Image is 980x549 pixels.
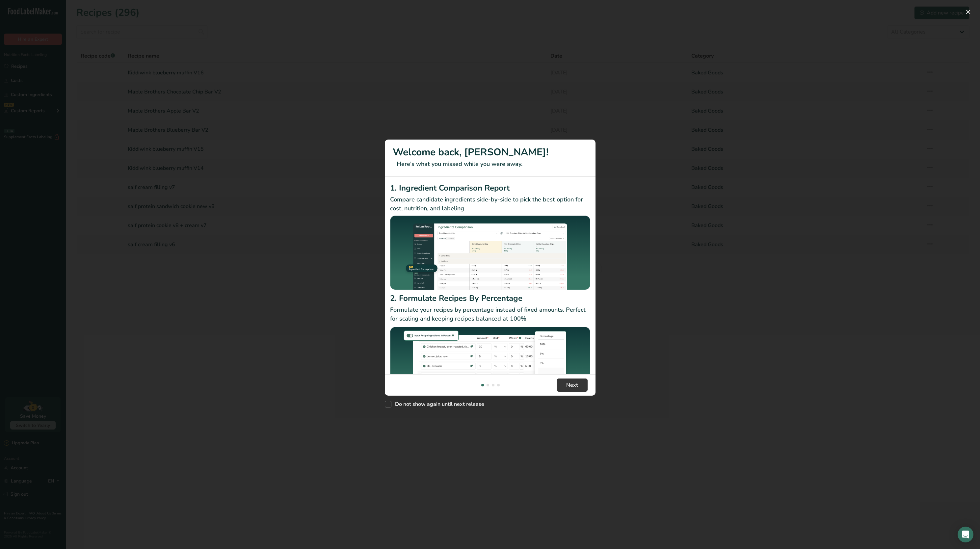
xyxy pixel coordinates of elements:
[566,381,578,389] span: Next
[557,379,588,392] button: Next
[390,326,590,405] img: Formulate Recipes By Percentage
[390,182,590,194] h2: 1. Ingredient Comparison Report
[390,216,590,290] img: Ingredient Comparison Report
[390,292,590,304] h2: 2. Formulate Recipes By Percentage
[390,305,590,323] p: Formulate your recipes by percentage instead of fixed amounts. Perfect for scaling and keeping re...
[390,195,590,213] p: Compare candidate ingredients side-by-side to pick the best option for cost, nutrition, and labeling
[393,160,588,169] p: Here's what you missed while you were away.
[958,527,973,542] div: Open Intercom Messenger
[391,401,484,407] span: Do not show again until next release
[393,145,588,160] h1: Welcome back, [PERSON_NAME]!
